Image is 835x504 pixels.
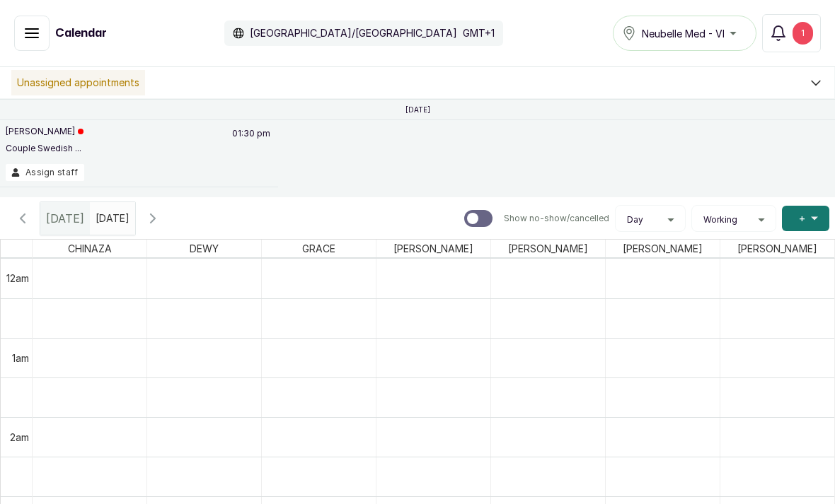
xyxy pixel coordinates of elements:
span: CHINAZA [65,240,115,257]
div: 1am [9,351,32,365]
button: + [782,206,829,231]
p: GMT+1 [463,26,495,40]
p: [GEOGRAPHIC_DATA]/[GEOGRAPHIC_DATA] [250,26,457,40]
span: [PERSON_NAME] [620,240,706,257]
span: GRACE [299,240,338,257]
p: [PERSON_NAME] [6,126,83,137]
div: 1 [793,22,813,45]
div: 12am [4,271,32,286]
p: Show no-show/cancelled [504,213,609,224]
div: 2am [7,430,32,445]
span: [PERSON_NAME] [735,240,820,257]
span: Neubelle Med - VI [642,26,725,41]
span: Working [703,214,737,225]
button: Working [698,214,770,225]
p: Couple Swedish ... [6,143,83,154]
button: Neubelle Med - VI [613,16,756,51]
span: DEWY [187,240,221,257]
span: Day [627,214,643,225]
p: 01:30 pm [230,126,272,164]
button: Day [621,214,679,225]
span: [PERSON_NAME] [391,240,476,257]
button: 1 [762,14,821,52]
span: [PERSON_NAME] [505,240,591,257]
p: [DATE] [405,105,430,114]
div: [DATE] [40,202,90,235]
h1: Calendar [55,25,107,42]
button: Assign staff [6,164,84,181]
span: [DATE] [46,210,84,227]
p: Unassigned appointments [11,70,145,95]
span: + [799,211,805,225]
